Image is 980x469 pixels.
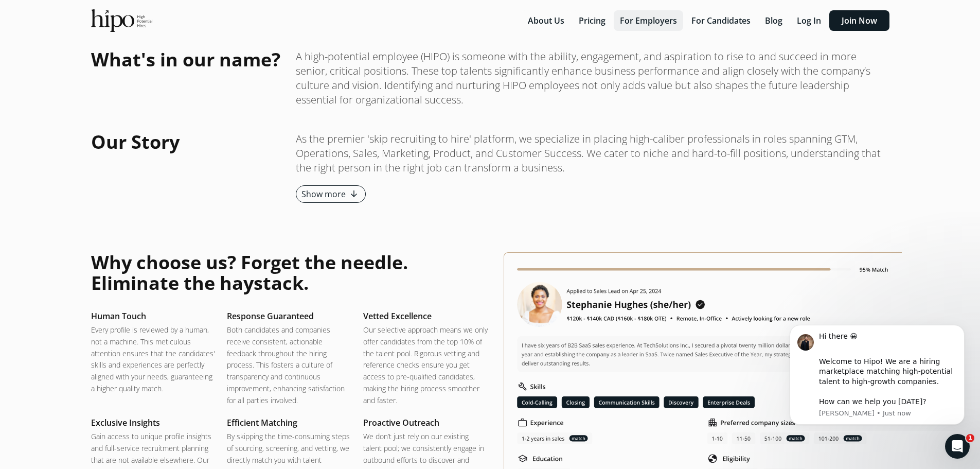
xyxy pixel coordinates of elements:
[227,324,353,406] p: Both candidates and companies receive consistent, actionable feedback throughout the hiring proce...
[829,10,889,31] button: Join Now
[791,10,827,31] button: Log In
[685,10,757,31] button: For Candidates
[91,9,152,32] img: official-logo
[614,15,685,26] a: For Employers
[966,434,974,442] span: 1
[614,10,683,31] button: For Employers
[348,188,360,200] span: arrow_downward_alt
[685,15,759,26] a: For Candidates
[301,188,346,200] span: Show more
[363,324,489,406] p: Our selective approach means we only offer candidates from the top 10% of the talent pool. Rigoro...
[227,310,353,322] h5: Response Guaranteed
[522,10,571,31] button: About Us
[363,416,489,429] h5: Proactive Outreach
[227,416,353,429] h5: Efficient Matching
[791,15,829,26] a: Log In
[945,434,970,459] iframe: Intercom live chat
[296,132,889,175] p: As the premier 'skip recruiting to hire' platform, we specialize in placing high-caliber professi...
[759,10,789,31] button: Blog
[91,324,217,395] p: Every profile is reviewed by a human, not a machine. This meticulous attention ensures that the c...
[91,310,217,322] h5: Human Touch
[91,49,281,70] h1: What's in our name?
[759,15,791,26] a: Blog
[363,310,489,322] h5: Vetted Excellence
[573,15,614,26] a: Pricing
[573,10,612,31] button: Pricing
[91,416,217,429] h5: Exclusive Insights
[91,252,489,293] h1: Why choose us? Forget the needle. Eliminate the haystack.
[829,15,889,26] a: Join Now
[91,132,281,152] h1: Our Story
[774,316,980,431] iframe: Intercom notifications message
[522,15,573,26] a: About Us
[296,185,366,203] button: Show more arrow_downward_alt
[296,49,889,107] p: A high-potential employee (HIPO) is someone with the ability, engagement, and aspiration to rise ...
